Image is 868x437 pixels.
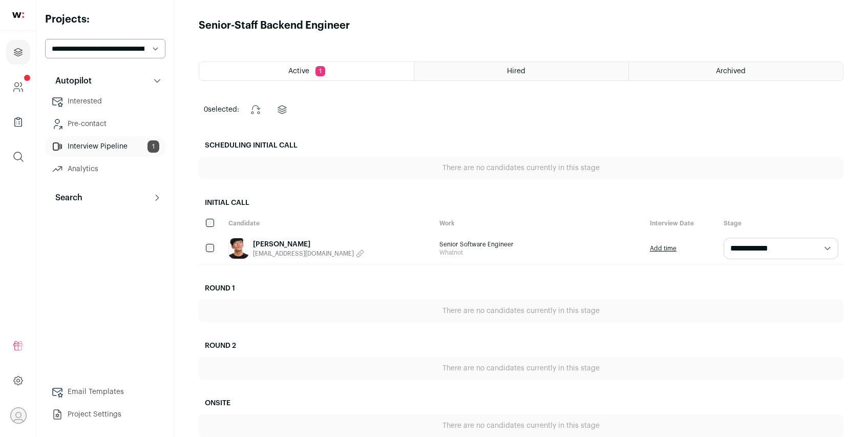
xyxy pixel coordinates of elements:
button: Autopilot [45,71,165,91]
a: [PERSON_NAME] [253,239,364,249]
div: There are no candidates currently in this stage [199,414,843,437]
button: Search [45,188,165,208]
h2: Scheduling Initial Call [199,134,843,157]
span: Archived [716,68,746,75]
div: Stage [718,214,843,233]
h2: Projects: [45,12,165,27]
a: Interested [45,91,165,112]
img: wellfound-shorthand-0d5821cbd27db2630d0214b213865d53afaa358527fdda9d0ea32b1df1b89c2c.svg [12,12,24,18]
span: Active [288,68,309,75]
p: Search [49,192,82,204]
img: d38298101abe004f29210a602df4f27bfe630cc0a37db06df0d780d8d2de08ee.jpg [228,238,249,259]
span: Whatnot [439,248,640,257]
span: Senior Software Engineer [439,240,640,248]
div: There are no candidates currently in this stage [199,300,843,322]
p: Autopilot [49,75,92,87]
a: Projects [6,40,30,65]
a: Add time [650,244,676,253]
a: Interview Pipeline1 [45,136,165,157]
a: Hired [414,62,628,80]
span: Hired [507,68,525,75]
span: 1 [315,66,325,76]
a: Project Settings [45,404,165,425]
div: Candidate [223,214,434,233]
span: [EMAIL_ADDRESS][DOMAIN_NAME] [253,249,354,258]
button: Change stage [243,97,268,122]
h2: Initial Call [199,192,843,214]
span: 0 [204,106,208,113]
div: There are no candidates currently in this stage [199,157,843,179]
span: selected: [204,105,239,115]
h2: Round 1 [199,277,843,300]
h2: Round 2 [199,335,843,357]
button: [EMAIL_ADDRESS][DOMAIN_NAME] [253,249,364,258]
div: There are no candidates currently in this stage [199,357,843,380]
a: Archived [629,62,843,80]
a: Company Lists [6,110,30,134]
a: Company and ATS Settings [6,75,30,99]
h1: Senior-Staff Backend Engineer [199,18,350,33]
a: Pre-contact [45,114,165,134]
a: Email Templates [45,382,165,402]
button: Open dropdown [10,407,27,424]
a: Analytics [45,159,165,179]
span: 1 [147,140,159,153]
h2: Onsite [199,392,843,414]
div: Interview Date [645,214,718,233]
div: Work [434,214,645,233]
